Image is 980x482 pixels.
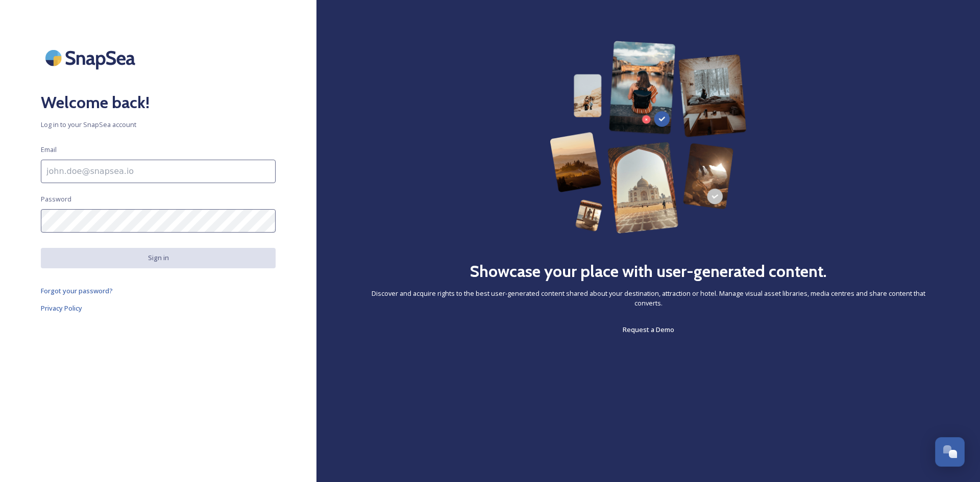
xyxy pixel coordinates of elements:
[41,285,276,297] a: Forgot your password?
[935,437,965,467] button: Open Chat
[357,289,939,308] span: Discover and acquire rights to the best user-generated content shared about your destination, att...
[41,286,113,295] span: Forgot your password?
[41,120,276,130] span: Log in to your SnapSea account
[41,160,276,183] input: john.doe@snapsea.io
[41,302,276,314] a: Privacy Policy
[41,248,276,268] button: Sign in
[470,259,827,284] h2: Showcase your place with user-generated content.
[41,303,82,313] span: Privacy Policy
[623,323,674,336] a: Request a Demo
[41,194,71,204] span: Password
[550,41,747,234] img: 63b42ca75bacad526042e722_Group%20154-p-800.png
[41,41,143,75] img: SnapSea Logo
[623,325,674,334] span: Request a Demo
[41,145,57,155] span: Email
[41,90,276,115] h2: Welcome back!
